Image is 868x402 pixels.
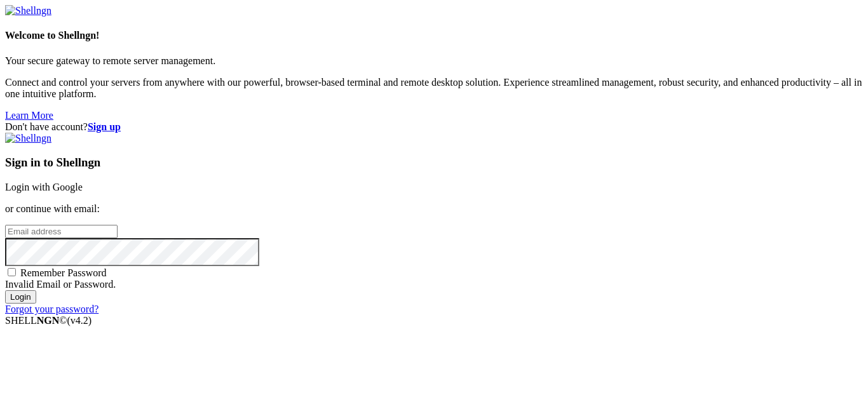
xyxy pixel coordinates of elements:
[5,182,83,192] a: Login with Google
[5,121,863,133] div: Don't have account?
[5,55,863,67] p: Your secure gateway to remote server management.
[88,121,121,132] a: Sign up
[37,315,60,326] b: NGN
[5,304,98,314] a: Forgot your password?
[5,156,863,170] h3: Sign in to Shellngn
[5,290,36,304] input: Login
[5,5,51,17] img: Shellngn
[5,110,53,121] a: Learn More
[8,268,16,276] input: Remember Password
[5,225,118,238] input: Email address
[5,203,863,215] p: or continue with email:
[20,267,107,278] span: Remember Password
[5,30,863,41] h4: Welcome to Shellngn!
[67,315,92,326] span: 4.2.0
[5,279,863,290] div: Invalid Email or Password.
[5,133,51,144] img: Shellngn
[5,77,863,100] p: Connect and control your servers from anywhere with our powerful, browser-based terminal and remo...
[5,315,92,326] span: SHELL ©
